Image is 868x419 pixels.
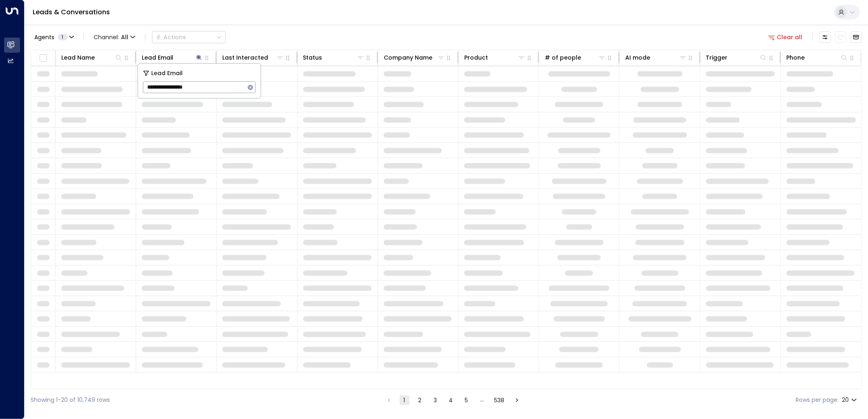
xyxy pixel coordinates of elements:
[796,396,839,404] label: Rows per page:
[400,395,409,405] button: page 1
[787,53,848,62] div: Phone
[493,395,506,405] button: Go to page 538
[152,31,226,43] div: Button group with a nested menu
[477,395,487,405] div: …
[706,53,767,62] div: Trigger
[222,53,284,62] div: Last Interacted
[384,53,432,62] div: Company Name
[464,53,526,62] div: Product
[446,395,456,405] button: Go to page 4
[464,53,488,62] div: Product
[545,53,581,62] div: # of people
[835,31,846,43] span: Refresh
[625,53,650,62] div: AI mode
[431,395,441,405] button: Go to page 3
[34,34,54,40] span: Agents
[303,53,322,62] div: Status
[384,53,445,62] div: Company Name
[222,53,268,62] div: Last Interacted
[33,7,110,17] a: Leads & Conversations
[61,53,123,62] div: Lead Name
[512,395,522,405] button: Go to next page
[90,31,139,43] button: Channel:All
[462,395,472,405] button: Go to page 5
[58,34,67,40] span: 1
[61,53,95,62] div: Lead Name
[151,69,183,78] span: Lead Email
[545,53,606,62] div: # of people
[384,395,522,405] nav: pagination navigation
[142,53,203,62] div: Lead Email
[121,34,128,40] span: All
[819,31,831,43] button: Customize
[303,53,365,62] div: Status
[142,53,173,62] div: Lead Email
[31,31,77,43] button: Agents1
[152,31,226,43] button: Actions
[156,33,186,41] div: Actions
[31,396,110,404] div: Showing 1-20 of 10,749 rows
[850,31,862,43] button: Archived Leads
[842,394,859,406] div: 20
[90,31,139,43] span: Channel:
[706,53,728,62] div: Trigger
[415,395,425,405] button: Go to page 2
[625,53,687,62] div: AI mode
[765,31,806,43] button: Clear all
[787,53,805,62] div: Phone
